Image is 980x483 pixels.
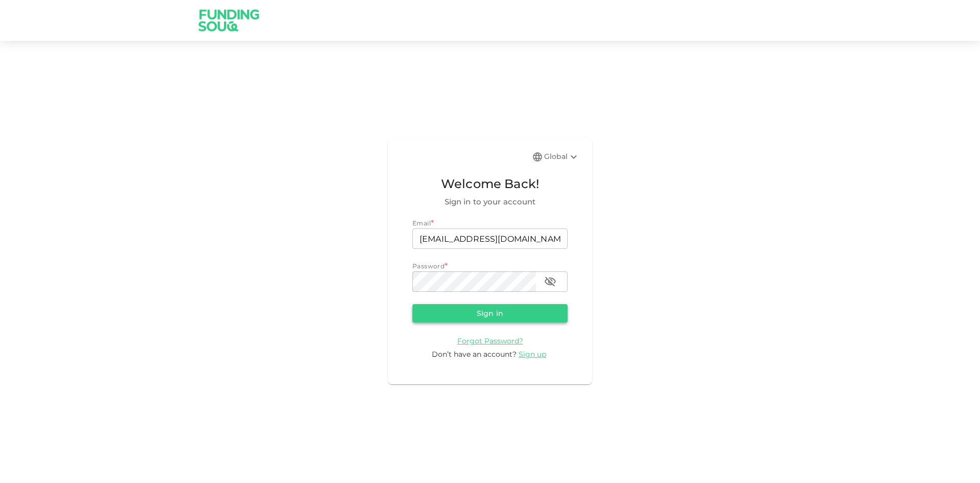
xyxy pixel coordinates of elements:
[457,336,523,346] span: Forgot Password?
[412,262,445,270] span: Password
[412,196,568,208] span: Sign in to your account
[412,271,536,292] input: password
[412,174,568,194] span: Welcome Back!
[457,336,523,346] a: Forgot Password?
[544,151,580,163] div: Global
[432,350,517,359] span: Don’t have an account?
[412,304,568,323] button: Sign in
[412,228,568,249] input: email
[412,219,431,227] span: Email
[519,350,546,359] span: Sign up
